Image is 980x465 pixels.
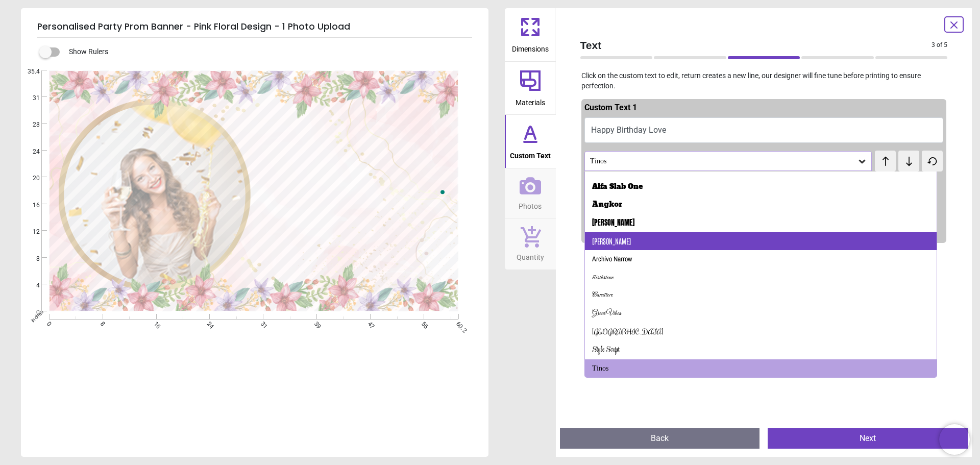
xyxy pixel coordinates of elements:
[592,327,664,337] div: [GEOGRAPHIC_DATA]
[592,363,608,374] div: Tinos
[454,320,460,327] span: 60.2
[512,39,549,55] span: Dimensions
[510,146,551,161] span: Custom Text
[592,345,620,355] div: Style Script
[505,218,556,270] button: Quantity
[592,273,614,283] div: Birthstone
[205,320,212,327] span: 24
[20,148,40,156] span: 24
[98,320,105,327] span: 8
[258,320,265,327] span: 31
[560,428,760,449] button: Back
[592,290,613,301] div: Carattere
[20,228,40,236] span: 12
[580,38,932,53] span: Text
[505,168,556,218] button: Photos
[592,200,622,210] div: Angkor
[152,320,158,327] span: 16
[768,428,968,449] button: Next
[505,115,556,168] button: Custom Text
[517,248,544,263] span: Quantity
[20,308,40,317] span: 0
[419,320,426,327] span: 55
[519,197,542,212] span: Photos
[516,93,545,108] span: Materials
[37,16,472,38] h5: Personalised Party Prom Banner - Pink Floral Design - 1 Photo Upload
[20,201,40,210] span: 16
[44,320,51,327] span: 0
[20,281,40,290] span: 4
[584,103,637,112] span: Custom Text 1
[20,255,40,263] span: 8
[365,320,372,327] span: 47
[20,174,40,183] span: 20
[505,62,556,115] button: Materials
[20,120,40,129] span: 28
[932,41,947,50] span: 3 of 5
[592,182,643,192] div: Alfa Slab One
[20,94,40,103] span: 31
[20,67,40,76] span: 35.4
[939,424,970,455] iframe: Brevo live chat
[589,157,857,165] div: Tinos
[592,254,632,264] div: Archivo Narrow
[592,236,631,247] div: [PERSON_NAME]
[584,117,944,143] button: Happy Birthday Love
[312,320,318,327] span: 39
[592,218,634,228] div: [PERSON_NAME]
[592,309,621,319] div: Great Vibes
[572,71,956,91] p: Click on the custom text to edit, return creates a new line, our designer will fine tune before p...
[45,46,488,58] div: Show Rulers
[505,8,556,61] button: Dimensions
